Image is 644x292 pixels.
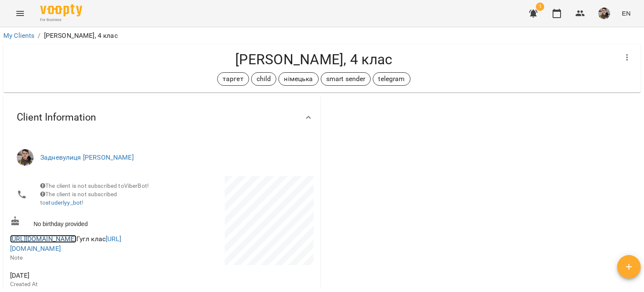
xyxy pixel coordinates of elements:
[326,74,366,84] p: smart sender
[373,72,410,86] div: telegram
[321,72,371,86] div: smart sender
[17,149,34,166] img: Задневулиця Кирило Владиславович
[598,8,610,19] img: fc1e08aabc335e9c0945016fe01e34a0.jpg
[278,72,318,86] div: німецька
[3,96,320,139] div: Client Information
[217,72,249,86] div: таргет
[40,191,117,206] span: The client is not subscribed to !
[17,111,96,124] span: Client Information
[536,3,544,11] span: 1
[378,74,405,84] p: telegram
[284,74,313,84] p: німецька
[40,153,134,161] a: Задневулиця [PERSON_NAME]
[3,32,34,39] a: My Clients
[40,4,82,16] img: Voopty Logo
[10,51,617,68] h4: [PERSON_NAME], 4 клас
[44,31,118,41] p: [PERSON_NAME], 4 клас
[618,5,634,21] button: EN
[8,214,162,230] div: No birthday provided
[223,74,244,84] p: таргет
[10,235,76,243] a: [URL][DOMAIN_NAME]
[40,182,149,189] span: The client is not subscribed to ViberBot!
[10,254,160,262] p: Note
[10,271,160,281] span: [DATE]
[3,31,641,41] nav: breadcrumb
[622,9,631,18] span: EN
[38,31,40,41] li: /
[10,280,160,289] p: Created At
[10,235,121,253] span: Гугл клас
[46,199,82,206] a: studerlyy_bot
[10,3,30,24] button: Menu
[251,72,277,86] div: child
[40,17,82,23] span: For Business
[257,74,271,84] p: child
